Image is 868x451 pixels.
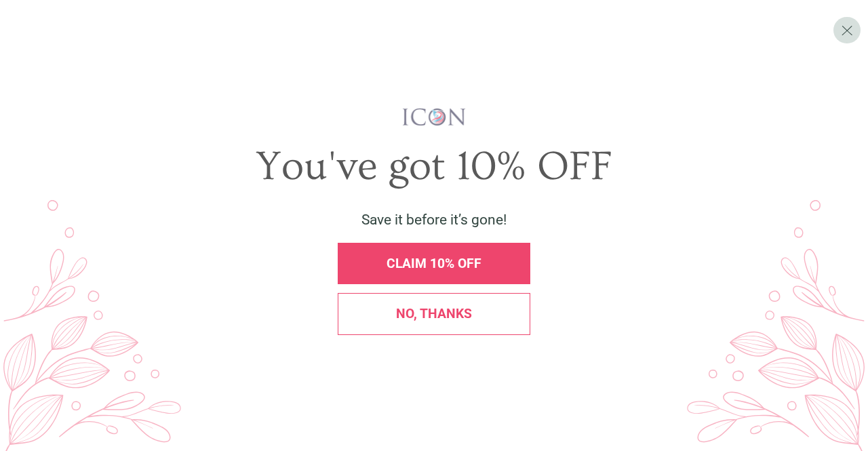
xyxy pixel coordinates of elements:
[396,306,472,321] span: No, thanks
[256,143,612,190] span: You've got 10% OFF
[401,107,468,127] img: iconwallstickersl_1754656298800.png
[361,212,507,228] span: Save it before it’s gone!
[387,256,481,271] span: CLAIM 10% OFF
[841,21,853,39] span: X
